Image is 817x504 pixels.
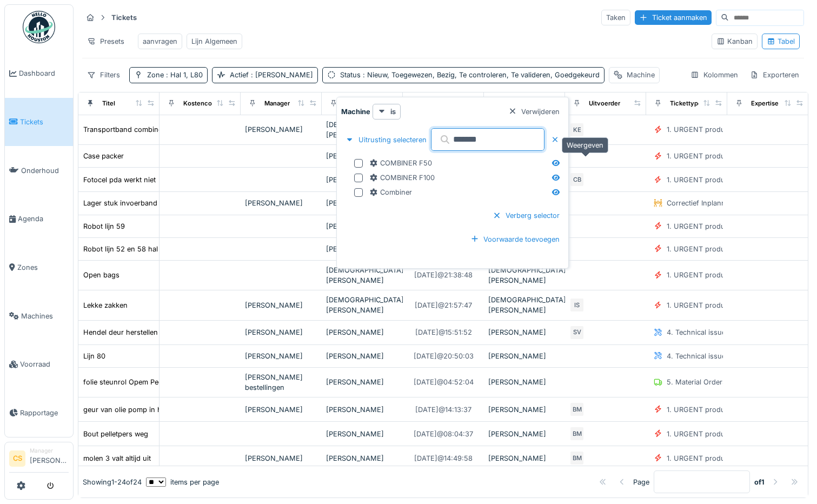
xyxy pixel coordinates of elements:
[326,244,398,254] div: [PERSON_NAME]
[415,327,472,337] div: [DATE] @ 15:51:52
[667,327,726,337] div: 4. Technical issue
[341,107,370,117] strong: Machine
[83,221,125,231] div: Robot lijn 59
[83,244,163,254] div: Robot lijn 52 en 58 hal 1
[245,198,317,208] div: [PERSON_NAME]
[569,402,584,417] div: BM
[82,34,129,49] div: Presets
[488,429,561,439] div: [PERSON_NAME]
[569,450,584,466] div: BM
[264,99,290,108] div: Manager
[326,198,398,208] div: [PERSON_NAME]
[667,198,773,208] div: Correctief Inplanning / Weekend
[667,270,791,280] div: 1. URGENT production line disruption
[390,107,396,117] strong: is
[667,221,791,231] div: 1. URGENT production line disruption
[245,453,317,463] div: [PERSON_NAME]
[569,325,584,340] div: SV
[415,300,472,310] div: [DATE] @ 21:57:47
[147,70,203,80] div: Zone
[633,477,649,487] div: Page
[716,36,753,47] div: Kanban
[83,300,128,310] div: Lekke zakken
[667,351,726,361] div: 4. Technical issue
[635,10,712,25] div: Ticket aanmaken
[9,450,25,467] li: CS
[569,426,584,441] div: BM
[326,151,398,161] div: [PERSON_NAME]
[245,327,317,337] div: [PERSON_NAME]
[340,70,600,80] div: Status
[369,158,432,168] div: COMBINER F50
[20,408,69,418] span: Rapportage
[83,351,105,361] div: Lijn 80
[414,453,473,463] div: [DATE] @ 14:49:58
[667,453,791,463] div: 1. URGENT production line disruption
[326,453,398,463] div: [PERSON_NAME]
[245,372,317,393] div: [PERSON_NAME] bestellingen
[245,300,317,310] div: [PERSON_NAME]
[83,429,148,439] div: Bout pelletpers weg
[627,70,655,80] div: Machine
[562,137,608,153] div: Weergeven
[83,477,142,487] div: Showing 1 - 24 of 24
[369,187,412,197] div: Combiner
[143,36,177,47] div: aanvragen
[488,208,564,223] div: Verberg selector
[326,175,398,185] div: [PERSON_NAME]
[326,327,398,337] div: [PERSON_NAME]
[326,295,398,315] div: [DEMOGRAPHIC_DATA][PERSON_NAME]
[667,244,791,254] div: 1. URGENT production line disruption
[249,71,313,79] span: : [PERSON_NAME]
[341,132,431,147] div: Uitrusting selecteren
[20,359,69,369] span: Voorraad
[415,404,471,415] div: [DATE] @ 14:13:37
[245,404,317,415] div: [PERSON_NAME]
[488,327,561,337] div: [PERSON_NAME]
[466,232,564,247] div: Voorwaarde toevoegen
[326,221,398,231] div: [PERSON_NAME]
[30,447,69,455] div: Manager
[83,198,287,208] div: Lager stuk invoerband (afname dozen), rechts, robot L53/59.
[745,67,804,83] div: Exporteren
[414,270,473,280] div: [DATE] @ 21:38:48
[20,117,69,127] span: Tickets
[83,453,151,463] div: molen 3 valt altijd uit
[17,262,69,273] span: Zones
[414,377,474,387] div: [DATE] @ 04:52:04
[19,68,69,78] span: Dashboard
[83,124,165,135] div: Transportband combiner
[667,404,791,415] div: 1. URGENT production line disruption
[245,351,317,361] div: [PERSON_NAME]
[83,404,172,415] div: geur van olie pomp in hal 1
[18,214,69,224] span: Agenda
[102,99,115,108] div: Titel
[601,10,630,25] div: Taken
[164,71,203,79] span: : Hal 1, L80
[23,11,55,43] img: Badge_color-CXgf-gQk.svg
[589,99,620,108] div: Uitvoerder
[414,429,473,439] div: [DATE] @ 08:04:37
[326,351,398,361] div: [PERSON_NAME]
[82,67,125,83] div: Filters
[369,173,435,183] div: COMBINER F100
[667,151,791,161] div: 1. URGENT production line disruption
[488,295,561,315] div: [DEMOGRAPHIC_DATA][PERSON_NAME]
[751,99,779,108] div: Expertise
[230,70,313,80] div: Actief
[326,404,398,415] div: [PERSON_NAME]
[488,377,561,387] div: [PERSON_NAME]
[83,270,119,280] div: Open bags
[245,124,317,135] div: [PERSON_NAME]
[326,265,398,286] div: [DEMOGRAPHIC_DATA][PERSON_NAME]
[83,151,124,161] div: Case packer
[569,122,584,137] div: KE
[326,377,398,387] div: [PERSON_NAME]
[414,351,474,361] div: [DATE] @ 20:50:03
[488,351,561,361] div: [PERSON_NAME]
[326,429,398,439] div: [PERSON_NAME]
[488,265,561,286] div: [DEMOGRAPHIC_DATA][PERSON_NAME]
[21,311,69,321] span: Machines
[670,99,702,108] div: Tickettype
[146,477,219,487] div: items per page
